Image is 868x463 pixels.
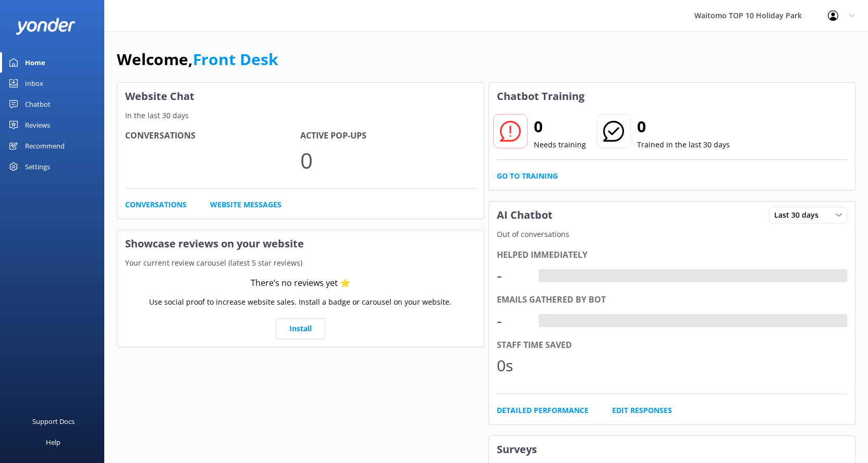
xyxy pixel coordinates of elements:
a: Detailed Performance [497,405,589,416]
p: Needs training [534,139,586,151]
div: Inbox [25,73,43,94]
div: Staff time saved [497,339,848,352]
a: Website Messages [210,199,282,210]
h3: AI Chatbot [489,202,560,229]
h4: Conversations [125,129,300,143]
h4: Active Pop-ups [300,129,475,143]
p: In the last 30 days [117,110,484,121]
div: Home [25,52,45,73]
div: Support Docs [32,411,75,432]
a: Go to Training [497,170,558,182]
div: Emails gathered by bot [497,293,848,307]
img: yonder-white-logo.png [16,18,76,35]
p: Trained in the last 30 days [637,139,730,151]
span: Last 30 days [774,209,825,221]
h2: 0 [637,114,730,139]
div: - [539,314,546,328]
div: Helped immediately [497,248,848,262]
div: - [497,263,528,288]
div: - [497,308,528,333]
div: Chatbot [25,94,51,115]
p: Out of conversations [489,229,855,240]
h3: Website Chat [117,83,484,110]
div: Help [46,432,60,453]
a: Edit Responses [612,405,672,416]
p: 0 [300,143,475,178]
a: Conversations [125,199,187,210]
a: Install [276,318,325,339]
h1: Welcome, [117,47,278,72]
div: Reviews [25,115,50,135]
h3: Chatbot Training [489,83,592,110]
div: - [539,269,546,283]
div: 0s [497,353,528,378]
h3: Showcase reviews on your website [117,230,484,257]
h3: Surveys [489,436,855,463]
div: Recommend [25,135,65,156]
div: Settings [25,156,50,177]
div: There’s no reviews yet ⭐ [251,277,350,290]
h2: 0 [534,114,586,139]
p: Your current review carousel (latest 5 star reviews) [117,257,484,269]
p: Use social proof to increase website sales. Install a badge or carousel on your website. [149,296,451,308]
a: Front Desk [193,48,278,70]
